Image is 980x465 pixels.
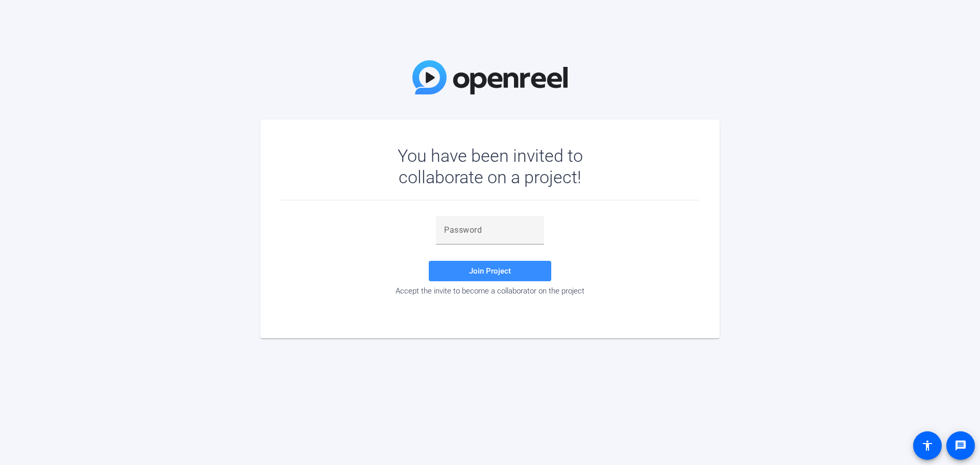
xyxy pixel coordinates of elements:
span: Join Project [469,266,511,276]
mat-icon: message [954,439,967,452]
div: Accept the invite to become a collaborator on the project [281,286,699,296]
mat-icon: accessibility [921,439,934,452]
div: You have been invited to collaborate on a project! [368,145,612,188]
input: Password [444,224,536,236]
button: Join Project [429,261,551,281]
img: OpenReel Logo [412,60,568,94]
